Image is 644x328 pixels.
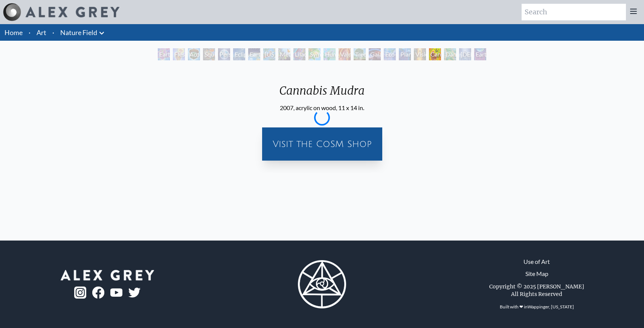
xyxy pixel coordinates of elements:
[429,48,441,60] div: Cannabis Mudra
[248,48,260,60] div: Earth Energies
[110,288,122,297] img: youtube-logo.png
[218,48,230,60] div: Person Planet
[173,48,185,60] div: Flesh of the Gods
[273,103,371,112] div: 2007, acrylic on wood, 11 x 14 in.
[308,48,320,60] div: Symbiosis: Gall Wasp & Oak Tree
[263,48,275,60] div: [US_STATE] Song
[293,48,305,60] div: Lilacs
[158,48,170,60] div: Earth Witness
[528,304,574,310] a: Wappinger, [US_STATE]
[497,301,577,313] div: Built with ❤ in
[203,48,215,60] div: Squirrel
[5,28,23,37] a: Home
[37,27,46,38] a: Art
[523,257,550,266] a: Use of Art
[273,84,371,103] div: Cannabis Mudra
[188,48,200,60] div: Acorn Dream
[278,48,290,60] div: Metamorphosis
[384,48,396,60] div: Eco-Atlas
[474,48,486,60] div: Earthmind
[74,287,86,299] img: ig-logo.png
[511,290,562,298] div: All Rights Reserved
[399,48,411,60] div: Planetary Prayers
[369,48,381,60] div: Gaia
[92,287,104,299] img: fb-logo.png
[60,27,97,38] a: Nature Field
[324,48,336,60] div: Humming Bird
[522,4,626,20] input: Search
[444,48,456,60] div: Dance of Cannabia
[339,48,351,60] div: Vajra Horse
[489,283,584,290] div: Copyright © 2025 [PERSON_NAME]
[128,288,140,297] img: twitter-logo.png
[459,48,471,60] div: [DEMOGRAPHIC_DATA] in the Ocean of Awareness
[354,48,366,60] div: Tree & Person
[525,269,548,278] a: Site Map
[26,24,34,41] li: ·
[414,48,426,60] div: Vision Tree
[233,48,245,60] div: Eclipse
[49,24,57,41] li: ·
[267,132,378,156] a: Visit the CoSM Shop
